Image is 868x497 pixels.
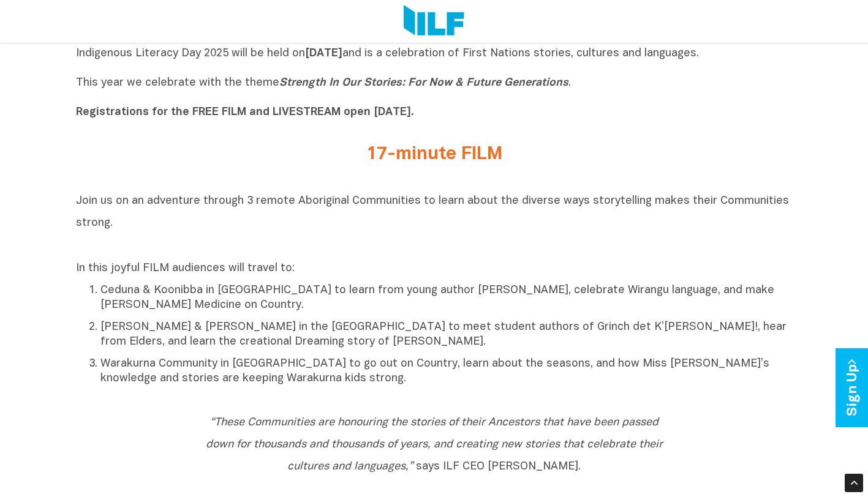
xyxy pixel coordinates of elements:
p: Ceduna & Koonibba in [GEOGRAPHIC_DATA] to learn from young author [PERSON_NAME], celebrate Wirang... [100,283,793,313]
i: “These Communities are honouring the stories of their Ancestors that have been passed down for th... [206,417,663,472]
i: Strength In Our Stories: For Now & Future Generations [279,78,568,88]
span: says ILF CEO [PERSON_NAME]. [206,417,663,472]
p: [PERSON_NAME] & [PERSON_NAME] in the [GEOGRAPHIC_DATA] to meet student authors of Grinch det K’[P... [100,320,793,349]
b: Registrations for the FREE FILM and LIVESTREAM open [DATE]. [76,107,414,118]
p: In this joyful FILM audiences will travel to: [76,261,793,276]
span: Join us on an adventure through 3 remote Aboriginal Communities to learn about the diverse ways s... [76,196,789,228]
img: Logo [404,5,464,38]
div: Scroll Back to Top [845,474,863,492]
h2: 17-minute FILM [205,144,664,165]
b: [DATE] [305,48,342,59]
p: Indigenous Literacy Day 2025 will be held on and is a celebration of First Nations stories, cultu... [76,47,793,120]
p: Warakurna Community in [GEOGRAPHIC_DATA] to go out on Country, learn about the seasons, and how M... [100,357,793,386]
